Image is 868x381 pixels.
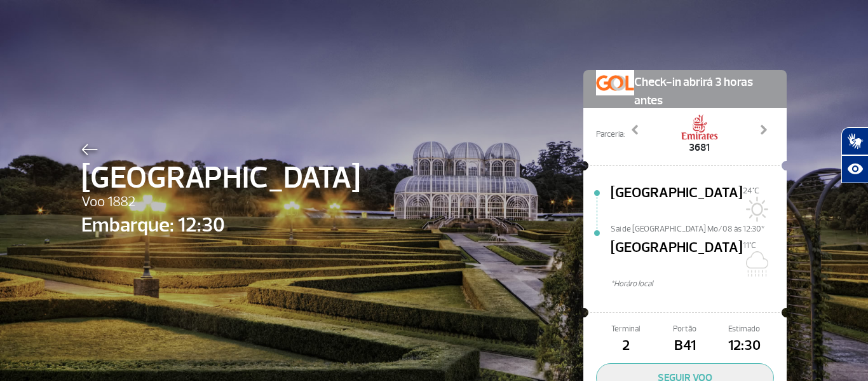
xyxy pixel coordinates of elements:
[715,335,774,357] span: 12:30
[841,155,868,183] button: Abrir recursos assistivos.
[611,223,787,232] span: Sai de [GEOGRAPHIC_DATA] Mo/08 às 12:30*
[841,127,868,183] div: Plugin de acessibilidade da Hand Talk.
[611,183,743,223] span: [GEOGRAPHIC_DATA]
[81,155,360,201] span: [GEOGRAPHIC_DATA]
[715,323,774,335] span: Estimado
[743,251,768,277] img: Nublado
[596,323,655,335] span: Terminal
[681,140,719,155] span: 3681
[596,335,655,357] span: 2
[743,197,768,222] img: Sol
[81,191,360,213] span: Voo 1882
[611,237,743,278] span: [GEOGRAPHIC_DATA]
[634,70,774,110] span: Check-in abrirá 3 horas antes
[655,323,714,335] span: Portão
[611,278,787,290] span: *Horáro local
[81,210,360,240] span: Embarque: 12:30
[743,240,756,251] span: 11°C
[841,127,868,155] button: Abrir tradutor de língua de sinais.
[655,335,714,357] span: B41
[596,128,625,141] span: Parceria:
[743,186,759,196] span: 24°C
